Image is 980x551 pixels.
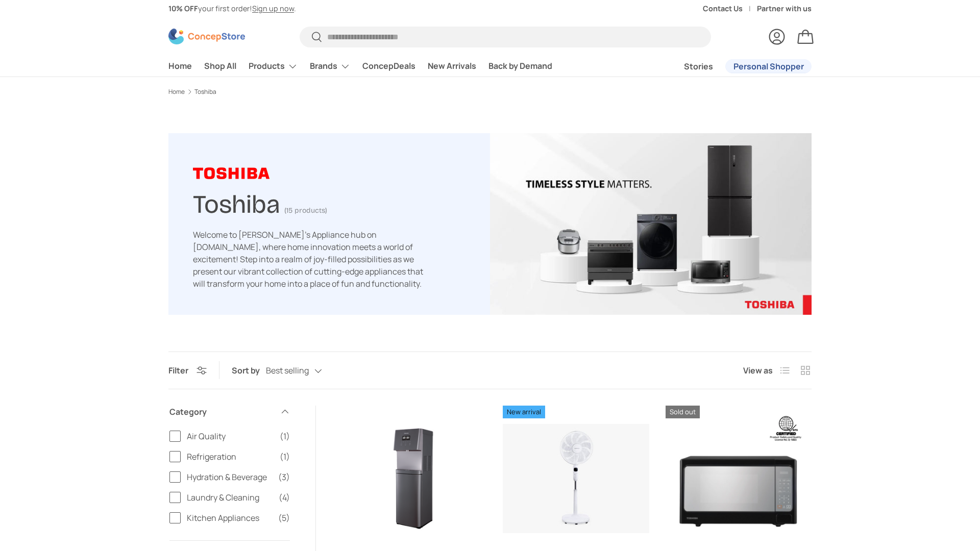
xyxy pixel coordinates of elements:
[187,450,274,463] span: Refrigeration
[193,185,280,219] h1: Toshiba
[168,89,185,95] a: Home
[362,56,415,76] a: ConcepDeals
[280,450,290,463] span: (1)
[252,4,294,13] a: Sign up now
[725,59,812,73] a: Personal Shopper
[503,406,545,418] span: New arrival
[168,3,296,14] p: your first order! .
[194,89,216,95] a: Toshiba
[168,365,207,376] button: Filter
[278,512,290,524] span: (5)
[232,364,266,377] label: Sort by
[659,56,812,77] nav: Secondary
[279,491,290,504] span: (4)
[168,365,188,376] span: Filter
[757,3,812,14] a: Partner with us
[684,57,713,77] a: Stories
[193,229,433,290] p: Welcome to [PERSON_NAME]'s Appliance hub on [DOMAIN_NAME], where home innovation meets a world of...
[168,87,812,96] nav: Breadcrumbs
[187,512,272,524] span: Kitchen Appliances
[266,366,309,375] span: Best selling
[428,56,476,76] a: New Arrivals
[187,430,274,442] span: Air Quality
[490,133,812,315] img: Toshiba
[310,56,350,77] a: Brands
[488,56,552,76] a: Back by Demand
[278,471,290,483] span: (3)
[168,56,552,77] nav: Primary
[284,206,327,215] span: (15 products)
[169,406,274,418] span: Category
[168,56,192,76] a: Home
[168,4,198,13] strong: 10% OFF
[280,430,290,442] span: (1)
[304,56,356,77] summary: Brands
[249,56,298,77] a: Products
[169,393,290,430] summary: Category
[743,364,773,377] span: View as
[187,471,272,483] span: Hydration & Beverage
[733,62,804,70] span: Personal Shopper
[242,56,304,77] summary: Products
[168,29,245,44] img: ConcepStore
[266,362,342,380] button: Best selling
[666,406,700,418] span: Sold out
[204,56,236,76] a: Shop All
[703,3,757,14] a: Contact Us
[187,491,273,504] span: Laundry & Cleaning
